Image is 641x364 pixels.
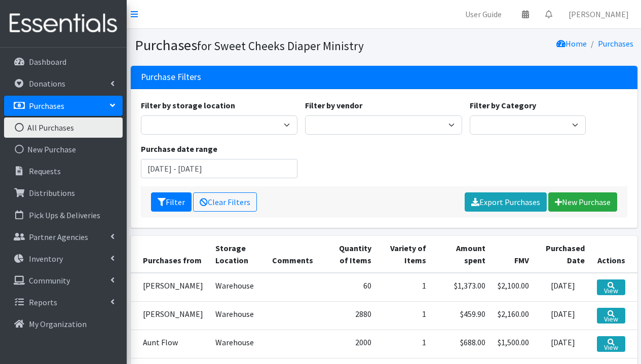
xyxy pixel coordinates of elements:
[29,319,87,329] p: My Organization
[548,192,617,212] a: New Purchase
[197,38,364,53] small: for Sweet Cheeks Diaper Ministry
[29,188,75,198] p: Distributions
[4,314,123,334] a: My Organization
[29,166,61,176] p: Requests
[556,38,587,49] a: Home
[324,236,377,273] th: Quantity of Items
[597,308,625,323] a: View
[131,330,209,358] td: Aunt Flow
[324,273,377,302] td: 60
[598,38,633,49] a: Purchases
[4,183,123,203] a: Distributions
[432,301,491,330] td: $459.90
[131,273,209,302] td: [PERSON_NAME]
[131,236,209,273] th: Purchases from
[378,236,432,273] th: Variety of Items
[4,249,123,269] a: Inventory
[324,301,377,330] td: 2880
[305,99,362,111] label: Filter by vendor
[29,232,88,242] p: Partner Agencies
[492,330,535,358] td: $1,500.00
[266,236,324,273] th: Comments
[457,4,510,24] a: User Guide
[492,301,535,330] td: $2,160.00
[4,161,123,181] a: Requests
[209,301,267,330] td: Warehouse
[141,99,235,111] label: Filter by storage location
[492,273,535,302] td: $2,100.00
[29,101,64,111] p: Purchases
[535,236,591,273] th: Purchased Date
[4,270,123,291] a: Community
[4,139,123,159] a: New Purchase
[4,7,123,41] img: HumanEssentials
[324,330,377,358] td: 2000
[432,236,491,273] th: Amount spent
[4,117,123,138] a: All Purchases
[535,301,591,330] td: [DATE]
[378,273,432,302] td: 1
[29,275,70,286] p: Community
[432,273,491,302] td: $1,373.00
[4,205,123,225] a: Pick Ups & Deliveries
[29,78,65,89] p: Donations
[378,330,432,358] td: 1
[4,52,123,72] a: Dashboard
[141,72,201,83] h3: Purchase Filters
[29,254,63,264] p: Inventory
[4,73,123,94] a: Donations
[492,236,535,273] th: FMV
[432,330,491,358] td: $688.00
[193,192,257,212] a: Clear Filters
[560,4,637,24] a: [PERSON_NAME]
[209,330,267,358] td: Warehouse
[29,210,100,220] p: Pick Ups & Deliveries
[209,236,267,273] th: Storage Location
[141,159,298,178] input: January 1, 2011 - December 31, 2011
[29,57,66,67] p: Dashboard
[535,330,591,358] td: [DATE]
[209,273,267,302] td: Warehouse
[131,301,209,330] td: [PERSON_NAME]
[29,297,57,307] p: Reports
[378,301,432,330] td: 1
[4,292,123,312] a: Reports
[465,192,547,212] a: Export Purchases
[535,273,591,302] td: [DATE]
[141,143,217,155] label: Purchase date range
[470,99,536,111] label: Filter by Category
[151,192,192,212] button: Filter
[4,227,123,247] a: Partner Agencies
[597,279,625,295] a: View
[4,96,123,116] a: Purchases
[591,236,637,273] th: Actions
[597,336,625,352] a: View
[135,36,381,54] h1: Purchases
